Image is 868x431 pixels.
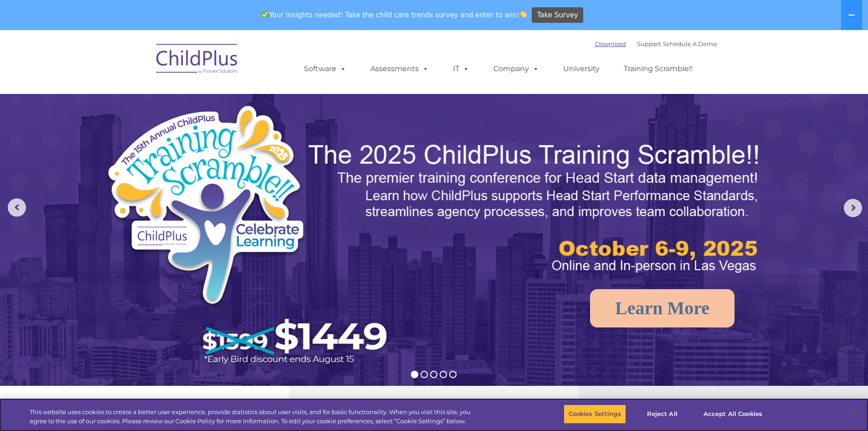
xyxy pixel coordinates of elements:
button: Close [843,404,863,424]
img: ✅ [262,11,268,18]
a: Schedule A Demo [663,40,717,47]
img: 👏 [520,11,527,18]
img: ChildPlus by Procare Solutions [152,37,243,83]
button: Cookies Settings [564,405,626,424]
a: Assessments [361,60,438,78]
font: | [595,40,717,47]
a: Software [295,60,355,78]
span: Your insights needed! Take the child care trends survey and enter to win! [258,6,531,24]
span: Take Survey [537,7,578,23]
a: Learn More [590,289,734,327]
button: Accept All Cookies [699,405,767,424]
a: Training Scramble!! [615,60,702,78]
a: Take Survey [532,7,583,23]
span: Phone number [127,98,165,104]
span: Last name [127,60,154,67]
a: University [554,60,609,78]
a: Company [484,60,548,78]
a: Support [637,40,661,47]
a: IT [444,60,478,78]
a: Download [595,40,626,47]
div: This website uses cookies to create a better user experience, provide statistics about user visit... [30,408,478,426]
button: Reject All [634,405,691,424]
